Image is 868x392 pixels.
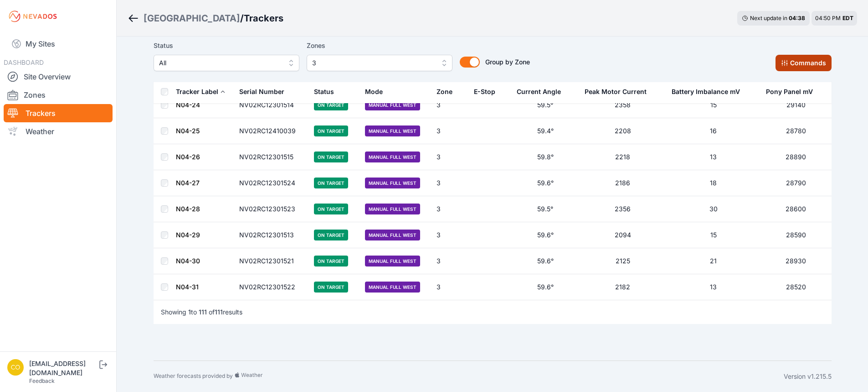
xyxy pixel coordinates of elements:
td: 3 [431,196,468,222]
span: 04:50 PM [815,15,841,21]
div: Serial Number [239,87,284,96]
span: Manual Full West [365,125,420,136]
a: N04-25 [176,127,200,135]
div: Mode [365,87,383,96]
span: Manual Full West [365,152,420,162]
span: EDT [842,15,853,21]
td: 28790 [760,170,832,196]
button: E-Stop [474,81,503,103]
td: 28600 [760,196,832,222]
span: On Target [314,256,348,267]
td: 3 [431,118,468,144]
div: [GEOGRAPHIC_DATA] [144,12,240,25]
span: On Target [314,204,348,214]
span: Manual Full West [365,204,420,214]
td: NV02RC12301522 [234,274,308,300]
td: 2356 [579,196,666,222]
a: N04-28 [176,205,200,213]
td: 2186 [579,170,666,196]
td: 2182 [579,274,666,300]
button: Pony Panel mV [766,81,820,103]
img: Nevados [7,9,58,24]
td: 2358 [579,92,666,118]
span: 1 [188,308,191,316]
a: Weather [4,122,113,141]
nav: Breadcrumb [128,6,283,30]
td: NV02RC12301524 [234,170,308,196]
span: 3 [312,57,434,68]
td: 15 [666,92,760,118]
a: N04-31 [176,283,199,291]
span: Next update in [750,15,787,21]
span: On Target [314,125,348,136]
div: Peak Motor Current [585,87,647,96]
td: 2218 [579,144,666,170]
span: DASHBOARD [4,58,44,66]
button: Battery Imbalance mV [672,81,747,103]
p: Showing to of results [161,308,242,317]
span: 111 [215,308,223,316]
button: Peak Motor Current [585,81,654,103]
span: Manual Full West [365,99,420,110]
div: Battery Imbalance mV [672,87,740,96]
button: Commands [776,55,832,71]
div: [EMAIL_ADDRESS][DOMAIN_NAME] [29,359,98,377]
a: N04-30 [176,257,200,265]
td: 29140 [760,92,832,118]
span: Manual Full West [365,230,420,240]
td: 28930 [760,248,832,274]
span: / [240,12,244,25]
td: 59.6° [511,248,579,274]
td: 59.6° [511,274,579,300]
td: 2125 [579,248,666,274]
a: N04-29 [176,231,200,239]
div: Tracker Label [176,87,218,96]
a: Feedback [29,377,55,384]
td: 13 [666,144,760,170]
td: 59.5° [511,92,579,118]
label: Status [154,40,299,51]
td: 59.6° [511,170,579,196]
td: 3 [431,222,468,248]
div: Version v1.215.5 [784,372,832,381]
td: 16 [666,118,760,144]
button: All [154,55,299,71]
a: Zones [4,86,113,104]
td: NV02RC12301521 [234,248,308,274]
td: 28780 [760,118,832,144]
span: Manual Full West [365,256,420,267]
td: 3 [431,170,468,196]
td: 3 [431,274,468,300]
button: Status [314,81,341,103]
span: All [159,57,281,68]
a: Site Overview [4,68,113,86]
td: 18 [666,170,760,196]
td: 13 [666,274,760,300]
span: 111 [199,308,207,316]
td: 59.4° [511,118,579,144]
td: NV02RC12301514 [234,92,308,118]
label: Zones [307,40,452,51]
td: 59.6° [511,222,579,248]
div: Status [314,87,334,96]
div: 04 : 38 [789,15,805,22]
a: N04-24 [176,101,200,109]
button: Current Angle [517,81,568,103]
button: Mode [365,81,390,103]
td: NV02RC12301515 [234,144,308,170]
td: 3 [431,144,468,170]
td: 21 [666,248,760,274]
td: 28590 [760,222,832,248]
a: N04-26 [176,153,200,161]
td: 2208 [579,118,666,144]
h3: Trackers [244,12,283,25]
span: Manual Full West [365,178,420,188]
td: NV02RC12301523 [234,196,308,222]
td: 59.5° [511,196,579,222]
td: NV02RC12410039 [234,118,308,144]
span: On Target [314,282,348,293]
div: Zone [437,87,452,96]
td: 28520 [760,274,832,300]
td: 2094 [579,222,666,248]
a: N04-27 [176,179,200,187]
